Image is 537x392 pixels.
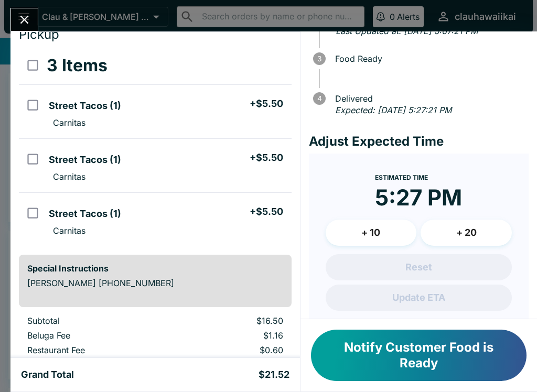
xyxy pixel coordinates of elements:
[330,54,529,63] span: Food Ready
[49,208,121,220] h5: Street Tacos (1)
[375,173,428,181] span: Estimated Time
[27,278,283,288] p: [PERSON_NAME] [PHONE_NUMBER]
[183,345,283,355] p: $0.60
[53,117,85,128] p: Carnitas
[250,205,283,218] h5: + $5.50
[336,26,478,36] em: Last Updated at: [DATE] 5:07:21 PM
[49,100,121,112] h5: Street Tacos (1)
[47,55,108,76] h3: 3 Items
[19,47,292,246] table: orders table
[317,94,321,103] text: 4
[21,368,74,381] h5: Grand Total
[27,330,166,341] p: Beluga Fee
[335,105,452,115] em: Expected: [DATE] 5:27:21 PM
[183,330,283,341] p: $1.16
[317,55,321,63] text: 3
[27,345,166,355] p: Restaurant Fee
[259,368,289,381] h5: $21.52
[53,171,85,182] p: Carnitas
[311,330,527,381] button: Notify Customer Food is Ready
[375,184,462,211] time: 5:27 PM
[49,154,121,166] h5: Street Tacos (1)
[27,315,166,326] p: Subtotal
[309,134,529,149] h4: Adjust Expected Time
[421,220,512,246] button: + 20
[27,263,283,274] h6: Special Instructions
[19,315,292,389] table: orders table
[183,315,283,326] p: $16.50
[53,225,85,236] p: Carnitas
[250,151,283,164] h5: + $5.50
[250,97,283,110] h5: + $5.50
[330,94,529,103] span: Delivered
[326,220,417,246] button: + 10
[11,8,38,31] button: Close
[19,27,59,42] span: Pickup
